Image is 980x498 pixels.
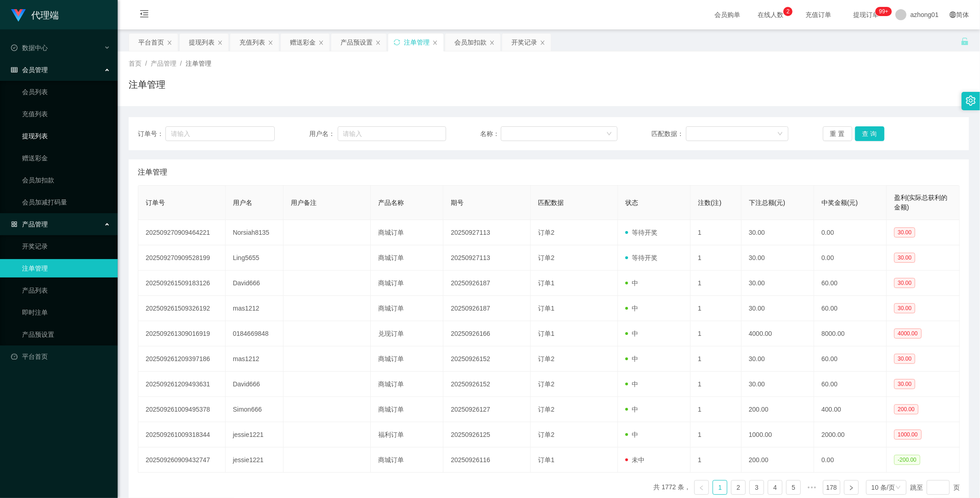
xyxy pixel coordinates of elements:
[698,199,721,206] span: 注数(注)
[538,355,555,362] span: 订单2
[894,253,915,263] span: 30.00
[318,40,324,45] i: 图标: close
[713,481,727,494] a: 1
[226,397,284,422] td: Simon666
[22,325,110,344] a: 产品预设置
[11,66,48,74] span: 会员管理
[814,220,887,245] td: 0.00
[22,83,110,101] a: 会员列表
[226,296,284,321] td: mas1212
[742,296,814,321] td: 30.00
[151,60,176,67] span: 产品管理
[443,296,531,321] td: 20250926187
[538,254,555,261] span: 订单2
[511,34,537,51] div: 开奖记录
[371,346,443,372] td: 商城订单
[742,422,814,447] td: 1000.00
[443,422,531,447] td: 20250926125
[742,397,814,422] td: 200.00
[625,330,638,337] span: 中
[694,480,709,495] li: 上一页
[731,480,746,495] li: 2
[538,229,555,236] span: 订单2
[226,245,284,271] td: Ling5655
[625,199,638,206] span: 状态
[138,422,226,447] td: 202509261009318344
[691,346,742,372] td: 1
[625,456,645,464] span: 未中
[787,481,800,494] a: 5
[129,60,142,67] span: 首页
[749,199,785,206] span: 下注总额(元)
[849,485,854,491] i: 图标: right
[625,380,638,388] span: 中
[894,379,915,389] span: 30.00
[814,372,887,397] td: 60.00
[814,397,887,422] td: 400.00
[443,346,531,372] td: 20250926152
[371,271,443,296] td: 商城订单
[691,245,742,271] td: 1
[146,199,165,206] span: 订单号
[749,480,764,495] li: 3
[814,346,887,372] td: 60.00
[138,447,226,473] td: 202509260909432747
[22,149,110,167] a: 赠送彩金
[814,296,887,321] td: 60.00
[11,221,17,227] i: 图标: appstore-o
[138,245,226,271] td: 202509270909528199
[894,455,920,465] span: -200.00
[375,40,381,45] i: 图标: close
[966,96,976,106] i: 图标: setting
[691,447,742,473] td: 1
[538,279,555,287] span: 订单1
[768,481,782,494] a: 4
[22,281,110,300] a: 产品列表
[691,271,742,296] td: 1
[138,129,165,139] span: 订单号：
[338,126,446,141] input: 请输入
[823,481,839,494] a: 178
[894,303,915,313] span: 30.00
[11,45,17,51] i: 图标: check-circle-o
[814,321,887,346] td: 8000.00
[538,406,555,413] span: 订单2
[226,422,284,447] td: jessie1221
[625,254,657,261] span: 等待开奖
[742,220,814,245] td: 30.00
[894,430,921,440] span: 1000.00
[814,271,887,296] td: 60.00
[226,220,284,245] td: Norsiah8135
[750,481,764,494] a: 3
[291,199,317,206] span: 用户备注
[910,480,960,495] div: 跳至 页
[145,60,147,67] span: /
[804,480,819,495] span: •••
[129,0,160,30] i: 图标: menu-fold
[22,105,110,123] a: 充值列表
[823,126,852,141] button: 重 置
[742,447,814,473] td: 200.00
[699,485,704,491] i: 图标: left
[226,372,284,397] td: David666
[742,346,814,372] td: 30.00
[691,372,742,397] td: 1
[691,220,742,245] td: 1
[480,129,501,139] span: 名称：
[691,296,742,321] td: 1
[138,220,226,245] td: 202509270909464221
[189,34,215,51] div: 提现列表
[239,34,265,51] div: 充值列表
[821,199,858,206] span: 中奖金额(元)
[371,447,443,473] td: 商城订单
[340,34,373,51] div: 产品预设置
[786,480,801,495] li: 5
[894,194,948,211] span: 盈利(实际总获利的金额)
[11,11,59,18] a: 代理端
[233,199,252,206] span: 用户名
[165,126,275,141] input: 请输入
[454,34,487,51] div: 会员加扣款
[540,40,545,45] i: 图标: close
[443,271,531,296] td: 20250926187
[11,9,26,22] img: logo.9652507e.png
